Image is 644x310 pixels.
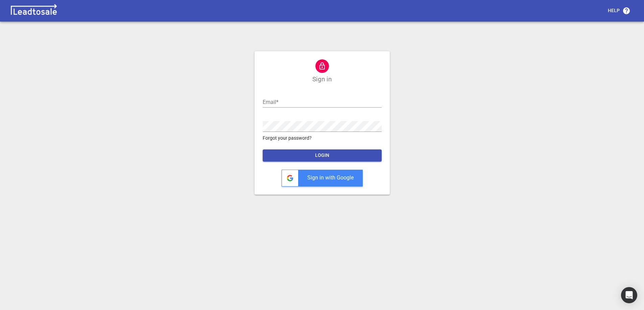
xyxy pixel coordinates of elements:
[263,135,382,142] a: Forgot your password?
[608,7,620,14] p: Help
[263,149,382,162] button: LOGIN
[621,287,637,303] div: Open Intercom Messenger
[8,4,59,18] img: logo
[268,152,376,159] span: LOGIN
[312,76,332,83] h1: Sign in
[263,97,382,108] input: Email
[307,174,354,181] span: Sign in with Google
